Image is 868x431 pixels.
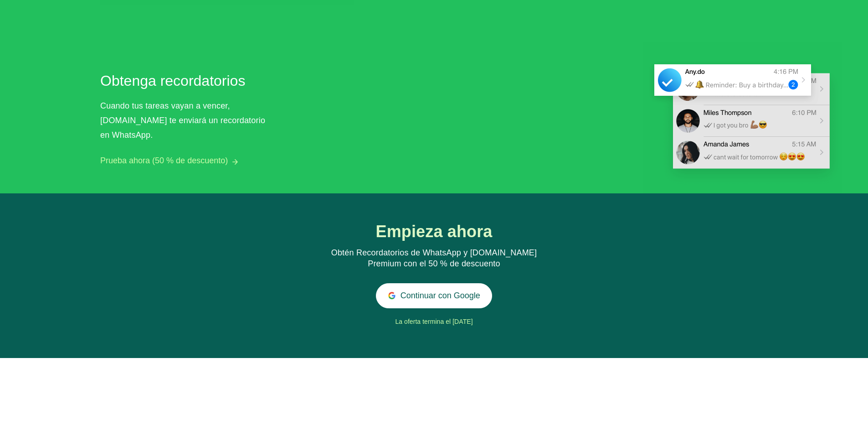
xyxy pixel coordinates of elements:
[232,159,238,165] img: arrow
[643,42,842,193] img: Obtener Recordatorios en WhatsApp
[325,248,543,270] div: Obtén Recordatorios de WhatsApp y [DOMAIN_NAME] Premium con el 50 % de descuento
[264,315,604,329] div: La oferta termina el [DATE]
[350,223,519,241] h1: Empieza ahora
[100,156,228,166] button: Prueba ahora (50 % de descuento)
[100,99,273,142] div: Cuando tus tareas vayan a vencer, [DOMAIN_NAME] te enviará un recordatorio en WhatsApp.
[100,70,269,92] h2: Obtenga recordatorios
[376,283,493,308] button: Continuar con Google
